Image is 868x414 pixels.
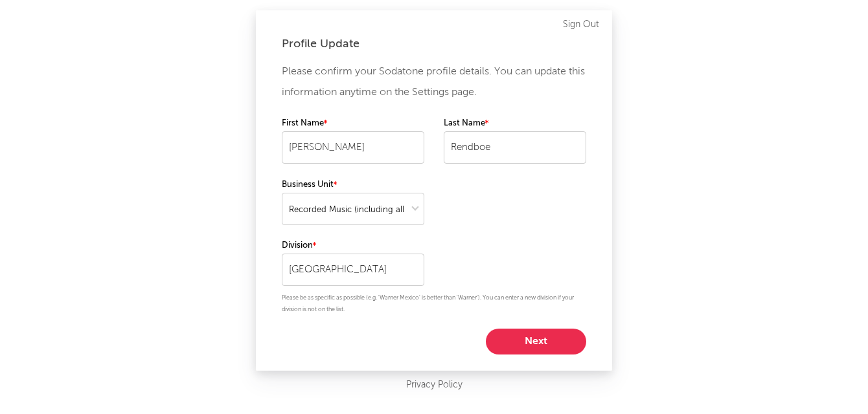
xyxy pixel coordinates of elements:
[282,177,424,193] label: Business Unit
[282,61,586,103] p: Please confirm your Sodatone profile details. You can update this information anytime on the Sett...
[486,329,586,354] button: Next
[282,36,586,52] div: Profile Update
[282,292,586,316] p: Please be as specific as possible (e.g. 'Warner Mexico' is better than 'Warner'). You can enter a...
[444,131,586,164] input: Your last name
[282,254,424,286] input: Your division
[563,17,599,32] a: Sign Out
[406,377,463,393] a: Privacy Policy
[444,116,586,131] label: Last Name
[282,131,424,164] input: Your first name
[282,116,424,131] label: First Name
[282,238,424,254] label: Division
